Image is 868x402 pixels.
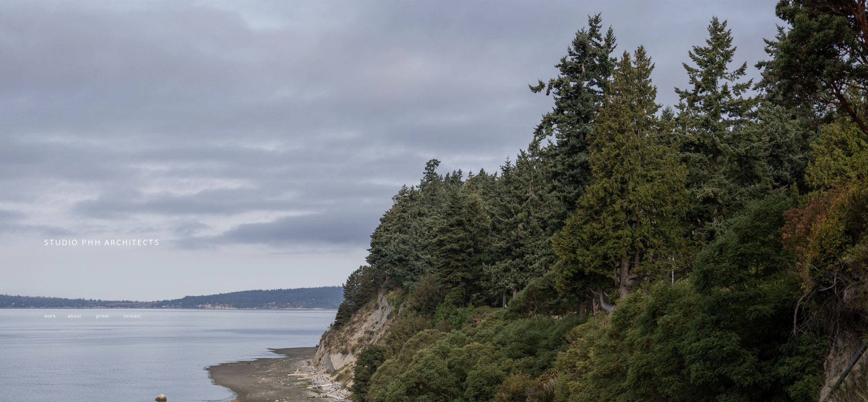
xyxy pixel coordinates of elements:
a: work [44,313,56,319]
span: STUDIO PHH ARCHITECTS [44,237,160,248]
a: press [96,313,109,319]
a: contact [124,313,141,319]
a: about [68,313,81,319]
